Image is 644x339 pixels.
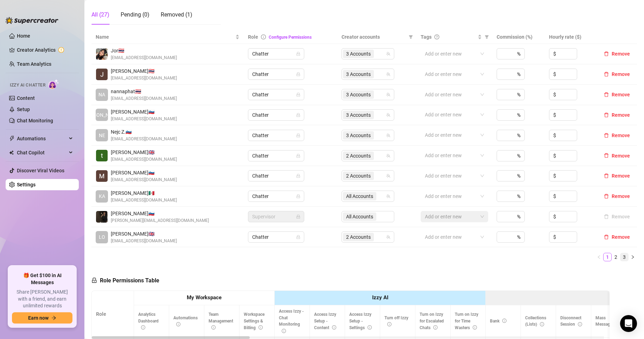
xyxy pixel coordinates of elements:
span: Remove [612,173,630,179]
span: lock [296,72,300,76]
span: delete [604,113,609,117]
span: Automations [173,315,198,327]
li: 1 [603,253,612,261]
span: 3 Accounts [343,70,374,78]
span: lock [296,235,300,239]
span: Bank [490,319,506,324]
span: Access Izzy Setup - Content [314,312,336,330]
button: Remove [601,50,633,58]
span: delete [604,173,609,178]
span: 2 Accounts [346,152,371,160]
a: 1 [604,253,611,261]
span: Remove [612,193,630,199]
span: left [597,255,601,259]
button: Remove [601,111,633,119]
span: Remove [612,92,630,97]
span: NA [98,91,105,98]
span: [EMAIL_ADDRESS][DOMAIN_NAME] [111,238,177,244]
span: Remove [612,133,630,138]
th: Commission (%) [492,30,544,44]
h5: Role Permissions Table [91,276,159,285]
span: [PERSON_NAME] 🇹🇭 [111,67,177,75]
img: AI Chatter [48,79,59,89]
span: All Accounts [346,192,373,200]
span: [EMAIL_ADDRESS][DOMAIN_NAME] [111,177,177,183]
span: team [386,52,390,56]
a: Creator Analytics exclamation-circle [17,44,73,56]
img: Maša Kapl [96,170,108,182]
img: James Darbyshire [96,69,108,80]
span: [PERSON_NAME] 🇬🇧 [111,230,177,238]
span: team [386,133,390,137]
img: Tyler [96,150,108,161]
span: Remove [612,71,630,77]
img: Chat Copilot [9,150,14,155]
th: Hourly rate ($) [545,30,597,44]
span: info-circle [176,322,180,326]
span: 3 Accounts [346,70,371,78]
span: info-circle [387,322,391,326]
span: info-circle [211,325,216,330]
span: delete [604,194,609,199]
span: Chat Copilot [17,147,67,158]
img: Jor [96,48,108,60]
span: Izzy AI Chatter [10,82,45,89]
span: [EMAIL_ADDRESS][DOMAIN_NAME] [111,156,177,163]
span: 2 Accounts [346,172,371,180]
span: team [386,174,390,178]
button: Remove [601,131,633,140]
span: filter [485,35,489,39]
span: [PERSON_NAME] 🇸🇮 [111,108,177,116]
span: info-circle [261,34,266,39]
a: Chat Monitoring [17,118,53,123]
span: Turn on Izzy for Time Wasters [455,312,478,330]
span: 3 Accounts [343,50,374,58]
img: Aleksander Ovčar [96,211,108,223]
span: question-circle [434,34,439,39]
button: Remove [601,172,633,180]
span: delete [604,133,609,138]
span: 3 Accounts [343,131,374,140]
span: nannaphat 🇹🇭 [111,88,177,95]
span: delete [604,153,609,158]
span: team [386,154,390,158]
a: Discover Viral Videos [17,168,64,173]
div: Pending (0) [121,11,149,19]
span: [EMAIL_ADDRESS][DOMAIN_NAME] [111,136,177,142]
li: 3 [620,253,629,261]
span: 3 Accounts [346,91,371,98]
span: info-circle [282,329,286,333]
span: delete [604,235,609,239]
a: 2 [612,253,620,261]
span: 2 Accounts [343,233,374,241]
button: left [595,253,603,261]
span: 2 Accounts [343,152,374,160]
span: Chatter [252,191,300,202]
a: Setup [17,107,30,112]
span: lock [91,277,97,283]
div: Removed (1) [161,11,192,19]
span: lock [296,113,300,117]
a: Team Analytics [17,61,51,67]
span: [EMAIL_ADDRESS][DOMAIN_NAME] [111,197,177,204]
a: Configure Permissions [269,35,312,40]
button: Earn nowarrow-right [12,312,72,324]
span: Chatter [252,49,300,59]
span: Chatter [252,69,300,79]
span: [PERSON_NAME] 🇬🇧 [111,148,177,156]
span: filter [483,32,490,42]
span: NE [99,132,105,139]
span: Collections (Lists) [525,315,546,327]
span: team [386,235,390,239]
span: info-circle [502,319,506,323]
span: lock [296,92,300,97]
span: Turn off Izzy [384,315,408,327]
span: Chatter [252,110,300,120]
span: Creator accounts [342,33,406,41]
span: Automations [17,133,67,144]
span: Tags [421,33,432,41]
span: lock [296,154,300,158]
img: logo-BBDzfeDw.svg [6,17,58,24]
span: Chatter [252,130,300,141]
span: 2 Accounts [346,233,371,241]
